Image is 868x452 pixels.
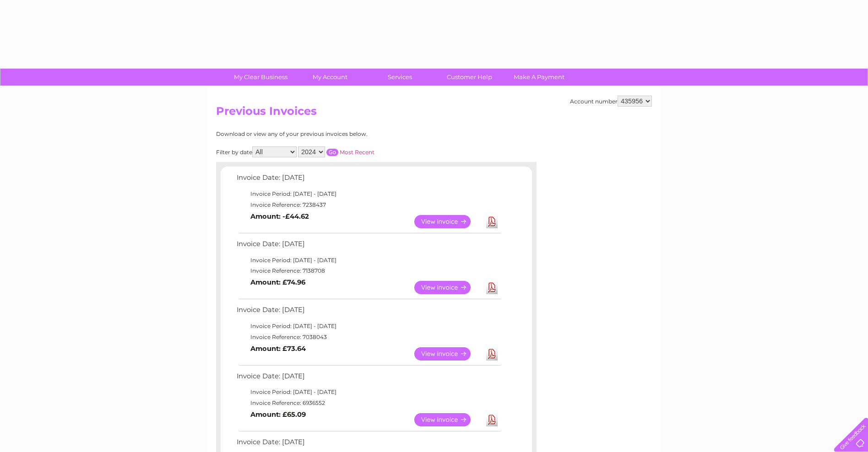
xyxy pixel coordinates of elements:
[486,281,498,294] a: Download
[216,131,456,137] div: Download or view any of your previous invoices below.
[414,215,482,228] a: View
[234,255,502,266] td: Invoice Period: [DATE] - [DATE]
[250,344,306,353] b: Amount: £73.64
[250,212,309,221] b: Amount: -£44.62
[234,321,502,332] td: Invoice Period: [DATE] - [DATE]
[414,347,482,361] a: View
[362,69,438,86] a: Services
[216,146,456,157] div: Filter by date
[250,410,306,419] b: Amount: £65.09
[234,332,502,343] td: Invoice Reference: 7038043
[432,69,507,86] a: Customer Help
[414,281,482,294] a: View
[223,69,298,86] a: My Clear Business
[234,199,502,210] td: Invoice Reference: 7238437
[234,398,502,409] td: Invoice Reference: 6936552
[486,347,498,361] a: Download
[234,304,502,321] td: Invoice Date: [DATE]
[414,413,482,426] a: View
[570,96,652,107] div: Account number
[234,387,502,398] td: Invoice Period: [DATE] - [DATE]
[293,69,368,86] a: My Account
[250,278,305,286] b: Amount: £74.96
[234,188,502,199] td: Invoice Period: [DATE] - [DATE]
[340,149,374,156] a: Most Recent
[234,172,502,188] td: Invoice Date: [DATE]
[216,105,652,122] h2: Previous Invoices
[501,69,577,86] a: Make A Payment
[486,413,498,426] a: Download
[234,238,502,255] td: Invoice Date: [DATE]
[234,370,502,387] td: Invoice Date: [DATE]
[234,265,502,276] td: Invoice Reference: 7138708
[486,215,498,228] a: Download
